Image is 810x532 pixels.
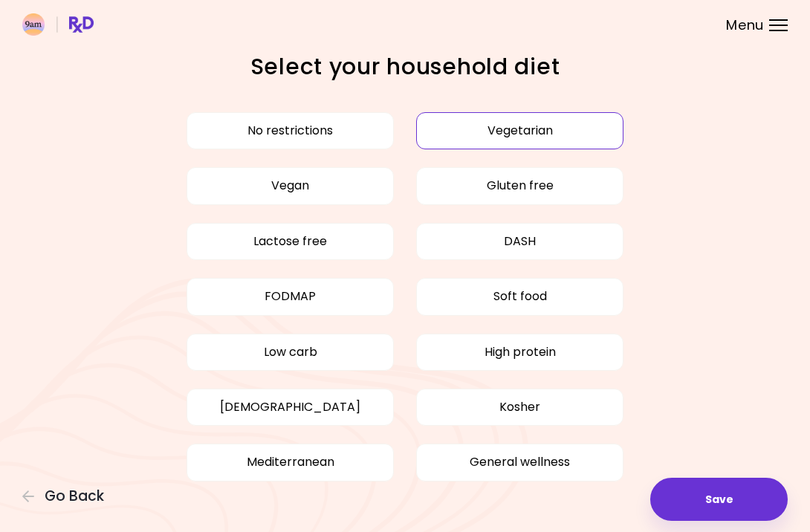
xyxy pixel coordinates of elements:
button: Low carb [187,334,394,371]
button: Kosher [416,389,623,426]
button: Gluten free [416,167,623,204]
button: FODMAP [187,278,394,315]
button: Go Back [22,488,111,505]
button: [DEMOGRAPHIC_DATA] [187,389,394,426]
button: Lactose free [187,223,394,260]
img: RxDiet [22,13,94,36]
button: Vegetarian [416,112,623,149]
button: Soft food [416,278,623,315]
button: Mediterranean [187,444,394,481]
button: General wellness [416,444,623,481]
span: Menu [726,19,764,32]
span: Go Back [45,488,104,505]
button: Save [650,478,788,521]
button: DASH [416,223,623,260]
h1: Select your household diet [184,52,626,81]
button: No restrictions [187,112,394,149]
button: High protein [416,334,623,371]
button: Vegan [187,167,394,204]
